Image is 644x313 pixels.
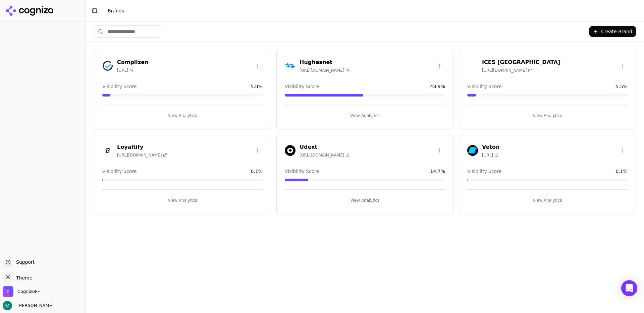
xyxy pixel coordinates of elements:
button: Create Brand [589,26,636,37]
span: [URL][DOMAIN_NAME] [300,68,350,73]
h3: Complizen [117,58,148,66]
span: [URL][DOMAIN_NAME] [482,68,532,73]
button: Open organization switcher [3,286,40,297]
img: Hughesnet [285,60,296,71]
img: CognizoFF [3,286,13,297]
h3: Veton [482,143,499,151]
img: Udext [285,145,296,156]
span: Theme [13,275,32,280]
h3: Loyaltify [117,143,167,151]
img: Veton [467,145,478,156]
button: Open user button [3,301,54,310]
span: Brands [108,8,124,13]
span: 0.1 % [615,168,628,175]
img: Loyaltify [102,145,113,156]
h3: Udext [300,143,350,151]
button: View Analytics [467,110,628,121]
span: 5.5 % [615,83,628,90]
h3: Hughesnet [300,58,350,66]
span: [PERSON_NAME] [15,303,54,309]
span: Visibility Score [467,168,501,175]
span: 0.1 % [251,168,263,175]
span: [URL] [117,68,133,73]
span: Visibility Score [102,168,137,175]
button: View Analytics [285,195,445,206]
span: Support [13,259,35,265]
span: CognizoFF [17,289,40,295]
nav: breadcrumb [108,7,625,14]
span: [URL][DOMAIN_NAME] [300,152,350,158]
span: [URL][DOMAIN_NAME] [117,152,167,158]
button: View Analytics [285,110,445,121]
span: [URL] [482,152,498,158]
span: 14.7 % [430,168,445,175]
button: View Analytics [102,110,263,121]
span: Visibility Score [467,83,501,90]
span: Visibility Score [285,168,319,175]
button: View Analytics [467,195,628,206]
img: Mete Kabak [3,301,12,310]
button: View Analytics [102,195,263,206]
span: Visibility Score [102,83,137,90]
span: 48.9 % [430,83,445,90]
h3: ICES [GEOGRAPHIC_DATA] [482,58,560,66]
span: 5.0 % [251,83,263,90]
img: ICES Turkey [467,60,478,71]
div: Open Intercom Messenger [621,280,637,296]
span: Visibility Score [285,83,319,90]
img: Complizen [102,60,113,71]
